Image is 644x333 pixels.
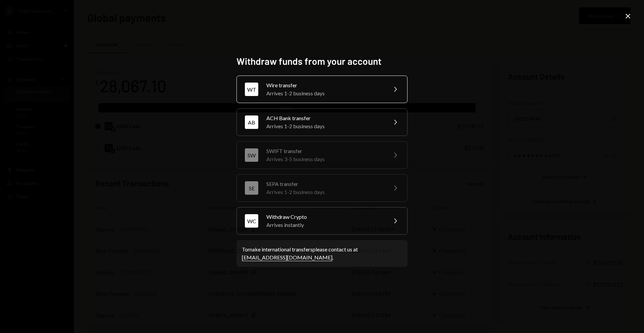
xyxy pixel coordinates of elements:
button: SESEPA transferArrives 1-2 business days [236,174,408,202]
div: SWIFT transfer [266,147,383,155]
div: SE [245,181,258,195]
div: Arrives 1-2 business days [266,188,383,196]
button: ABACH Bank transferArrives 1-2 business days [236,108,408,136]
div: WC [245,214,258,228]
div: Arrives 3-5 business days [266,155,383,163]
div: Withdraw Crypto [266,213,383,221]
div: Arrives 1-2 business days [266,89,383,97]
a: [EMAIL_ADDRESS][DOMAIN_NAME] [242,254,332,261]
button: WTWire transferArrives 1-2 business days [236,76,408,103]
button: SWSWIFT transferArrives 3-5 business days [236,141,408,169]
h2: Withdraw funds from your account [236,55,408,68]
button: WCWithdraw CryptoArrives instantly [236,207,408,235]
div: AB [245,115,258,129]
div: To make international transfers please contact us at . [242,245,402,261]
div: WT [245,83,258,96]
div: ACH Bank transfer [266,114,383,122]
div: Arrives 1-2 business days [266,122,383,130]
div: Wire transfer [266,81,383,89]
div: SEPA transfer [266,180,383,188]
div: SW [245,148,258,162]
div: Arrives instantly [266,221,383,229]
